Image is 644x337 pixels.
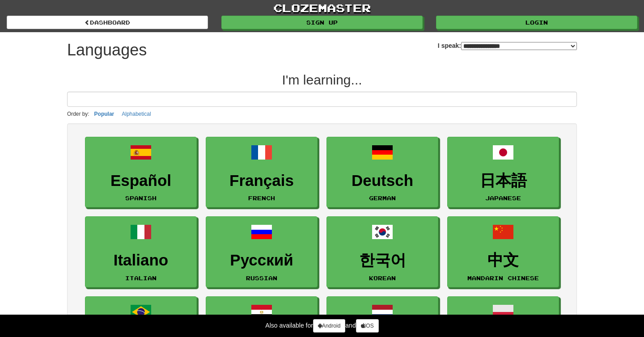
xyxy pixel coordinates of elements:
h3: 한국어 [331,252,433,269]
a: 한국어Korean [326,216,438,287]
a: Login [436,16,637,29]
a: ItalianoItalian [85,216,197,287]
label: I speak: [438,41,577,50]
a: 日本語Japanese [447,137,559,208]
small: Mandarin Chinese [467,275,539,281]
a: Sign up [221,16,423,29]
h2: I'm learning... [67,72,577,87]
a: FrançaisFrench [206,137,318,208]
a: EspañolSpanish [85,137,197,208]
h3: 日本語 [452,172,554,190]
h3: Deutsch [331,172,433,190]
h3: Русский [211,252,313,269]
small: Korean [369,275,396,281]
h3: 中文 [452,252,554,269]
small: German [369,195,396,201]
a: DeutschGerman [326,137,438,208]
a: dashboard [7,16,208,29]
small: Spanish [125,195,157,201]
h3: Español [90,172,192,190]
small: French [248,195,275,201]
button: Alphabetical [119,109,153,119]
a: iOS [356,319,379,333]
h1: Languages [67,41,147,59]
h3: Italiano [90,252,192,269]
a: 中文Mandarin Chinese [447,216,559,287]
small: Japanese [485,195,521,201]
small: Italian [125,275,157,281]
h3: Français [211,172,313,190]
small: Order by: [67,111,89,117]
a: Android [313,319,345,333]
button: Popular [92,109,117,119]
small: Russian [246,275,277,281]
a: РусскийRussian [206,216,318,287]
select: I speak: [461,42,577,50]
